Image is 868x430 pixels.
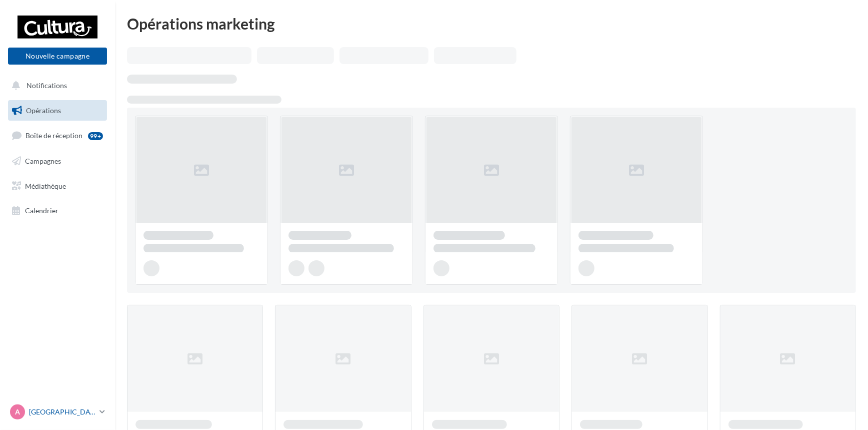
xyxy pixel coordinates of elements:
span: Boîte de réception [25,131,82,140]
a: Campagnes [6,151,109,172]
p: [GEOGRAPHIC_DATA] [29,407,95,417]
div: 99+ [88,132,103,140]
a: Opérations [6,100,109,121]
button: Notifications [6,75,105,96]
span: Campagnes [25,157,61,165]
a: Médiathèque [6,176,109,197]
span: Calendrier [25,206,58,215]
span: Notifications [26,81,67,90]
span: Médiathèque [25,181,66,190]
a: Calendrier [6,200,109,221]
a: A [GEOGRAPHIC_DATA] [8,402,107,421]
a: Boîte de réception99+ [6,125,109,146]
button: Nouvelle campagne [8,48,107,65]
span: Opérations [26,106,61,115]
span: A [15,407,20,417]
div: Opérations marketing [127,16,856,31]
